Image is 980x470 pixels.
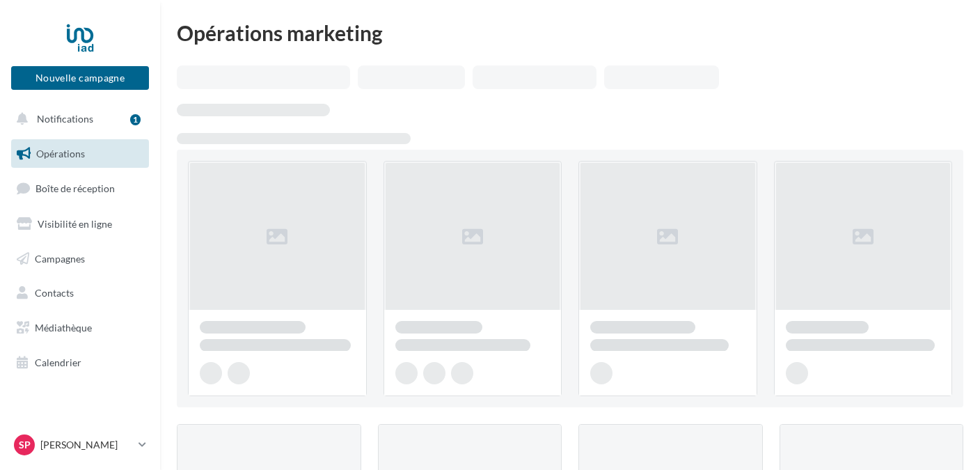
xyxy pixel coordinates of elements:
a: Calendrier [8,348,152,377]
button: Notifications 1 [8,104,146,134]
span: Campagnes [35,252,85,264]
div: 1 [130,114,141,125]
p: [PERSON_NAME] [40,438,133,452]
span: Médiathèque [35,322,92,334]
span: Boîte de réception [35,182,115,194]
a: Visibilité en ligne [8,210,152,239]
button: Nouvelle campagne [11,66,149,90]
span: Visibilité en ligne [38,218,112,230]
span: Contacts [35,287,74,299]
span: Opérations [36,148,85,159]
span: Sp [19,438,31,452]
a: Médiathèque [8,313,152,343]
a: Contacts [8,279,152,308]
span: Calendrier [35,357,81,368]
span: Notifications [37,113,93,125]
a: Opérations [8,139,152,169]
div: Opérations marketing [177,22,963,43]
a: Campagnes [8,244,152,274]
a: Boîte de réception [8,173,152,203]
a: Sp [PERSON_NAME] [11,432,149,458]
